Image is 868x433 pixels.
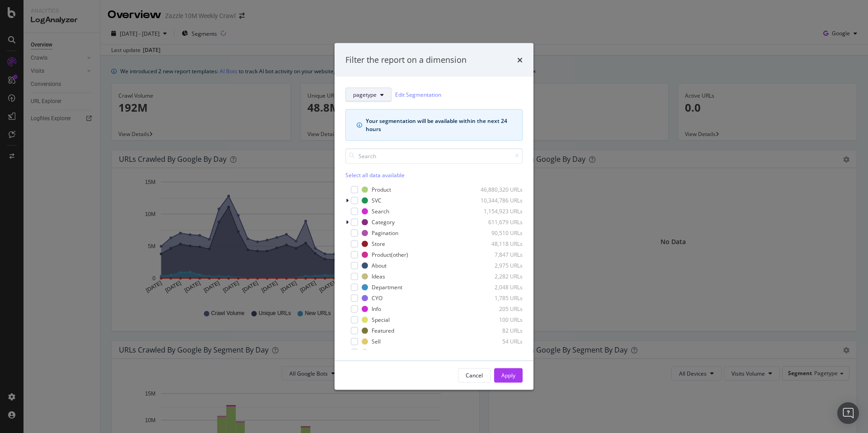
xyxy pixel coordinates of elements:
[372,207,389,215] div: Search
[501,372,515,379] div: Apply
[478,327,523,334] div: 82 URLs
[372,262,387,269] div: About
[478,305,523,313] div: 205 URLs
[478,283,523,291] div: 2,048 URLs
[478,240,523,248] div: 48,118 URLs
[478,251,523,259] div: 7,847 URLs
[837,402,859,424] div: Open Intercom Messenger
[372,316,390,324] div: Special
[478,262,523,269] div: 2,975 URLs
[372,327,394,334] div: Featured
[345,148,523,164] input: Search
[372,197,382,204] div: SVC
[353,91,377,99] span: pagetype
[458,368,491,382] button: Cancel
[366,117,511,133] div: Your segmentation will be available within the next 24 hours
[372,338,381,345] div: Sell
[494,368,523,382] button: Apply
[395,90,441,99] a: Edit Segmentation
[478,348,523,356] div: 52 URLs
[478,229,523,237] div: 90,510 URLs
[372,283,402,291] div: Department
[478,186,523,193] div: 46,880,320 URLs
[372,348,387,356] div: Home
[478,207,523,215] div: 1,154,923 URLs
[345,171,523,179] div: Select all data available
[478,197,523,204] div: 10,344,786 URLs
[345,54,467,66] div: Filter the report on a dimension
[466,372,483,379] div: Cancel
[478,273,523,280] div: 2,282 URLs
[372,218,395,226] div: Category
[335,43,533,390] div: modal
[372,305,381,313] div: Info
[478,316,523,324] div: 100 URLs
[517,54,523,66] div: times
[478,218,523,226] div: 611,679 URLs
[478,294,523,302] div: 1,785 URLs
[372,229,398,237] div: Pagination
[345,87,392,102] button: pagetype
[478,338,523,345] div: 54 URLs
[372,186,391,193] div: Product
[372,294,382,302] div: CYO
[372,251,408,259] div: Product(other)
[345,109,523,141] div: info banner
[372,240,385,248] div: Store
[372,273,385,280] div: Ideas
